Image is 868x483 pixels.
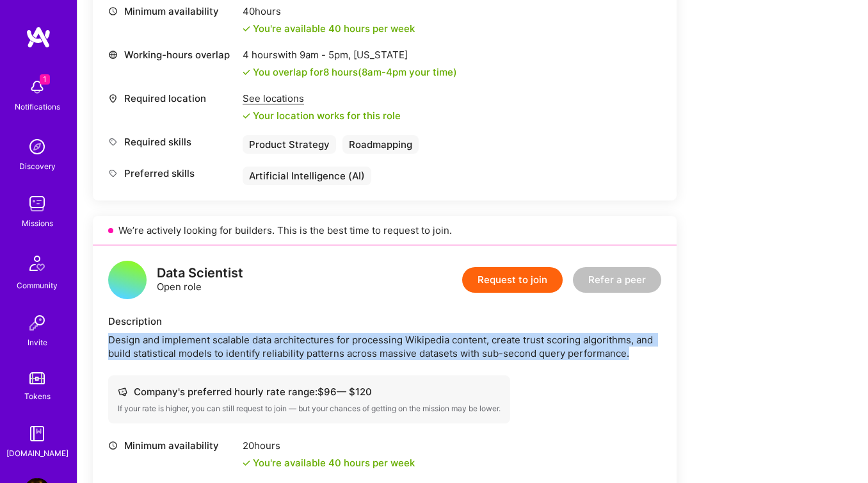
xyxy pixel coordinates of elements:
[15,100,60,113] div: Notifications
[243,167,371,185] div: Artificial Intelligence (AI)
[243,69,250,76] i: icon Check
[108,333,661,360] div: Design and implement scalable data architectures for processing Wikipedia content, create trust s...
[243,92,401,105] div: See locations
[24,389,51,403] div: Tokens
[28,336,47,349] div: Invite
[243,112,250,120] i: icon Check
[243,459,250,467] i: icon Check
[157,266,243,280] div: Data Scientist
[108,50,118,60] i: icon World
[24,310,50,336] img: Invite
[26,26,51,49] img: logo
[17,279,58,292] div: Community
[108,167,236,180] div: Preferred skills
[29,372,45,384] img: tokens
[24,134,50,160] img: discovery
[108,137,118,147] i: icon Tag
[462,267,563,293] button: Request to join
[297,49,353,61] span: 9am - 5pm ,
[24,191,50,217] img: teamwork
[108,6,118,16] i: icon Clock
[19,160,56,173] div: Discovery
[108,315,661,328] div: Description
[24,421,50,446] img: guide book
[40,74,50,85] span: 1
[362,66,406,78] span: 8am - 4pm
[108,168,118,178] i: icon Tag
[243,109,401,122] div: Your location works for this role
[243,439,415,452] div: 20 hours
[108,94,118,103] i: icon Location
[342,135,419,154] div: Roadmapping
[24,74,50,100] img: bell
[108,135,236,149] div: Required skills
[22,217,53,230] div: Missions
[243,22,415,35] div: You're available 40 hours per week
[108,92,236,105] div: Required location
[253,65,457,79] div: You overlap for 8 hours ( your time)
[93,216,677,245] div: We’re actively looking for builders. This is the best time to request to join.
[118,404,501,414] div: If your rate is higher, you can still request to join — but your chances of getting on the missio...
[243,25,250,33] i: icon Check
[243,4,415,18] div: 40 hours
[108,441,118,450] i: icon Clock
[118,387,127,397] i: icon Cash
[573,267,661,293] button: Refer a peer
[118,385,501,398] div: Company's preferred hourly rate range: $ 96 — $ 120
[108,48,236,61] div: Working-hours overlap
[108,439,236,452] div: Minimum availability
[243,135,336,154] div: Product Strategy
[108,4,236,18] div: Minimum availability
[243,456,415,470] div: You're available 40 hours per week
[157,266,243,293] div: Open role
[243,48,457,61] div: 4 hours with [US_STATE]
[6,446,68,460] div: [DOMAIN_NAME]
[22,248,52,279] img: Community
